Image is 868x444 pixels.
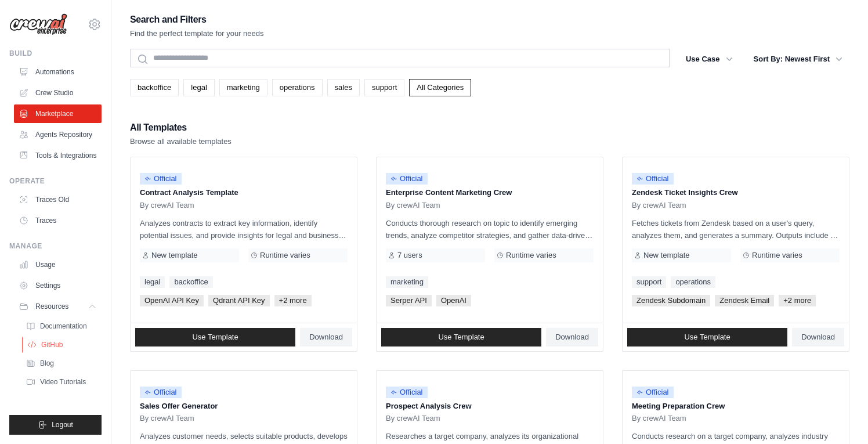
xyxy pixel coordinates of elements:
span: Video Tutorials [40,377,86,387]
a: All Categories [409,79,471,96]
p: Find the perfect template for your needs [130,28,264,39]
a: Use Template [381,328,541,346]
a: Video Tutorials [21,374,102,390]
span: New template [643,251,689,260]
a: Download [792,328,844,346]
p: Browse all available templates [130,136,232,147]
span: Runtime varies [260,251,310,260]
span: Zendesk Email [715,295,774,306]
span: Official [386,173,428,185]
a: Documentation [21,318,102,334]
a: support [632,276,666,288]
span: Official [140,173,182,185]
a: Traces [14,211,102,230]
span: 7 users [397,251,422,260]
a: Download [546,328,598,346]
a: operations [272,79,323,96]
h2: All Templates [130,120,232,136]
span: Download [309,333,343,342]
span: Official [140,387,182,398]
div: Manage [9,241,102,251]
p: Analyzes contracts to extract key information, identify potential issues, and provide insights fo... [140,217,348,241]
span: Use Template [684,333,730,342]
span: Official [632,173,674,185]
a: Tools & Integrations [14,146,102,165]
p: Prospect Analysis Crew [386,400,594,412]
span: Use Template [192,333,238,342]
a: GitHub [22,337,103,353]
a: marketing [219,79,267,96]
a: legal [183,79,214,96]
a: Crew Studio [14,84,102,102]
a: marketing [386,276,428,288]
a: Use Template [135,328,295,346]
span: By crewAI Team [632,414,686,423]
span: Download [555,333,589,342]
a: support [364,79,404,96]
a: Usage [14,255,102,274]
span: OpenAI [436,295,471,306]
span: GitHub [41,340,63,349]
a: legal [140,276,165,288]
button: Sort By: Newest First [747,49,849,70]
p: Zendesk Ticket Insights Crew [632,187,840,198]
a: sales [327,79,360,96]
span: Download [801,333,835,342]
span: By crewAI Team [140,414,194,423]
span: OpenAI API Key [140,295,204,306]
button: Use Case [679,49,740,70]
h2: Search and Filters [130,12,264,28]
a: backoffice [169,276,212,288]
span: Documentation [40,322,87,331]
a: Settings [14,276,102,295]
a: backoffice [130,79,179,96]
span: Runtime varies [752,251,802,260]
a: Automations [14,63,102,81]
div: Operate [9,176,102,186]
span: Official [632,387,674,398]
p: Meeting Preparation Crew [632,400,840,412]
span: Logout [52,420,73,429]
button: Resources [14,297,102,316]
a: Use Template [627,328,787,346]
span: Zendesk Subdomain [632,295,710,306]
span: Resources [35,302,68,311]
span: +2 more [274,295,312,306]
span: By crewAI Team [386,414,440,423]
a: Marketplace [14,104,102,123]
span: New template [151,251,197,260]
span: By crewAI Team [386,201,440,210]
span: By crewAI Team [632,201,686,210]
span: Qdrant API Key [208,295,270,306]
span: Use Template [438,333,484,342]
p: Sales Offer Generator [140,400,348,412]
p: Fetches tickets from Zendesk based on a user's query, analyzes them, and generates a summary. Out... [632,217,840,241]
span: Runtime varies [506,251,556,260]
a: Agents Repository [14,125,102,144]
a: Download [300,328,352,346]
a: Blog [21,355,102,371]
img: Logo [9,13,67,35]
span: By crewAI Team [140,201,194,210]
span: Blog [40,359,54,368]
div: Build [9,49,102,58]
p: Enterprise Content Marketing Crew [386,187,594,198]
p: Contract Analysis Template [140,187,348,198]
span: Official [386,387,428,398]
span: +2 more [779,295,816,306]
button: Logout [9,415,102,435]
a: operations [671,276,715,288]
p: Conducts thorough research on topic to identify emerging trends, analyze competitor strategies, a... [386,217,594,241]
span: Serper API [386,295,432,306]
a: Traces Old [14,190,102,209]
